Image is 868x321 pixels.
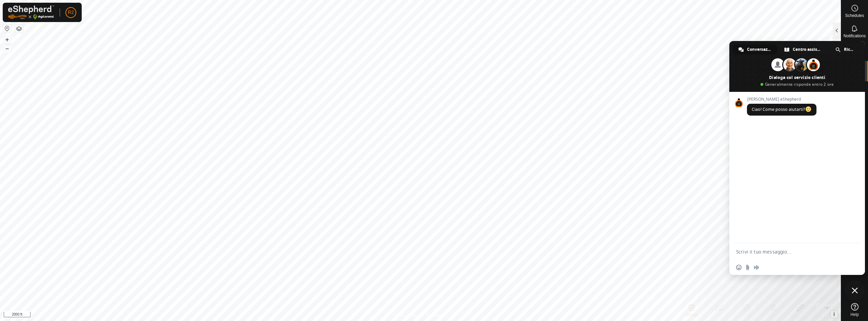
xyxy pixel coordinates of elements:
[850,313,859,317] span: Help
[778,44,829,55] div: Centro assistenza
[841,300,868,319] a: Help
[830,310,838,318] button: i
[68,9,74,16] span: R2
[745,265,750,270] span: Invia un file
[427,312,447,318] a: Contact Us
[15,25,23,33] button: Map Layers
[736,249,843,255] textarea: Scrivi il tuo messaggio...
[833,311,835,317] span: i
[394,312,419,318] a: Privacy Policy
[845,14,864,18] span: Schedules
[845,280,865,301] div: Chiudere la chat
[8,5,54,19] img: Gallagher Logo
[3,24,11,33] button: Reset Map
[793,44,822,55] span: Centro assistenza
[736,265,742,270] span: Inserisci una emoji
[844,34,866,38] span: Notifications
[829,44,862,55] div: Ricerca
[754,265,759,270] span: Registra un messaggio audio
[3,36,11,44] button: +
[752,106,812,112] span: Ciao! Come posso aiutarti?
[3,44,11,53] button: –
[844,44,855,55] span: Ricerca
[732,44,777,55] div: Conversazione
[747,97,816,102] span: [PERSON_NAME] eShepherd
[747,44,771,55] span: Conversazione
